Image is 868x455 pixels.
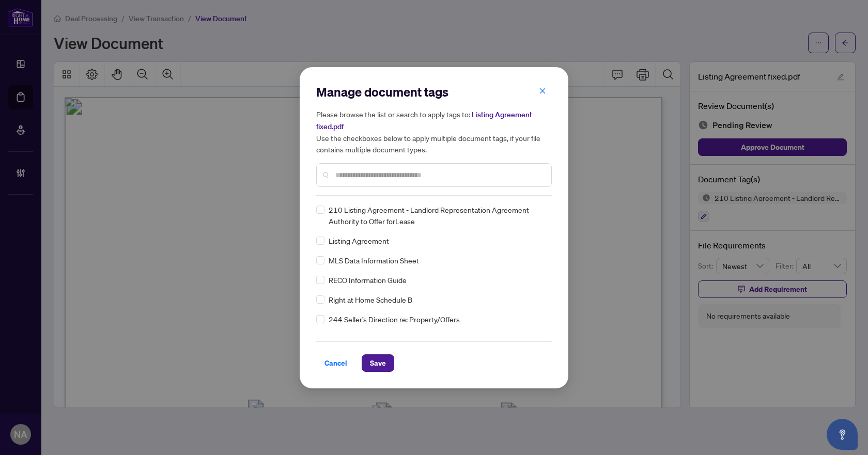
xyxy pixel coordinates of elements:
span: close [539,87,546,95]
span: RECO Information Guide [329,274,407,286]
span: Cancel [324,355,347,371]
button: Save [362,354,394,372]
h5: Please browse the list or search to apply tags to: Use the checkboxes below to apply multiple doc... [316,108,552,155]
span: MLS Data Information Sheet [329,255,419,266]
button: Open asap [827,419,858,450]
span: 210 Listing Agreement - Landlord Representation Agreement Authority to Offer forLease [329,204,546,227]
span: Listing Agreement [329,235,389,246]
span: Listing Agreement fixed.pdf [316,110,532,131]
span: Right at Home Schedule B [329,294,412,305]
h2: Manage document tags [316,84,552,100]
span: Save [370,355,386,371]
span: 244 Seller’s Direction re: Property/Offers [329,313,460,325]
button: Cancel [316,354,355,372]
